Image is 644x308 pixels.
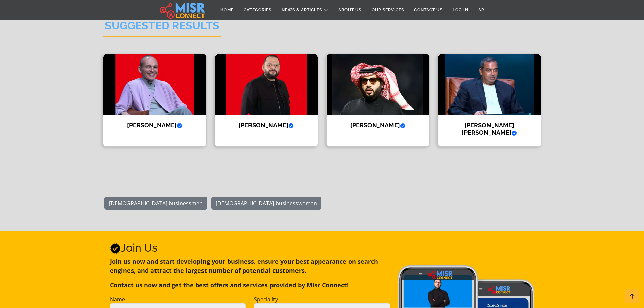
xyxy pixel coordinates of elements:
img: Abdullah Salam [215,54,318,115]
img: Mohamed Farouk [103,54,206,115]
a: Mohamed Farouk [PERSON_NAME] [99,54,211,147]
a: Categories [239,4,277,17]
h4: [PERSON_NAME] [332,122,424,129]
svg: Verified account [177,123,182,128]
label: Name [110,295,125,303]
img: Turki Al Sheikh [327,54,429,115]
span: News & Articles [282,7,322,13]
a: Contact Us [409,4,448,17]
a: [DEMOGRAPHIC_DATA] businessmen [104,197,207,210]
label: Speciality [254,295,278,303]
p: Contact us now and get the best offers and services provided by Misr Connect! [110,281,390,290]
svg: Verified account [400,123,405,128]
h4: [PERSON_NAME] [220,122,313,129]
a: Abdullah Salam [PERSON_NAME] [211,54,322,147]
svg: Verified account [511,131,517,136]
a: AR [473,4,490,17]
a: Mohamed Ismail Mansour [PERSON_NAME] [PERSON_NAME] [434,54,545,147]
a: Home [215,4,239,17]
p: Join us now and start developing your business, ensure your best appearance on search engines, an... [110,257,390,275]
h2: Suggested Results [103,19,221,37]
h4: [PERSON_NAME] [109,122,201,129]
a: About Us [333,4,366,17]
svg: Verified account [288,123,294,128]
a: [DEMOGRAPHIC_DATA] businesswoman [211,197,321,210]
svg: Verified account [110,243,121,254]
a: News & Articles [277,4,333,17]
img: main.misr_connect [160,2,205,19]
a: Log in [448,4,473,17]
h2: Join Us [110,241,390,254]
a: Our Services [366,4,409,17]
img: Mohamed Ismail Mansour [438,54,541,115]
h4: [PERSON_NAME] [PERSON_NAME] [443,122,536,136]
a: Turki Al Sheikh [PERSON_NAME] [322,54,434,147]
